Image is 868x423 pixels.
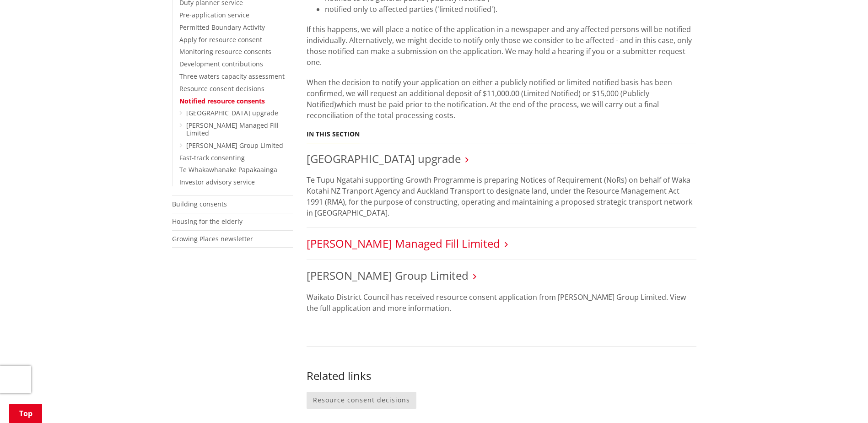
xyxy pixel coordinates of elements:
a: Building consents [172,200,227,208]
a: Fast-track consenting [179,153,245,162]
iframe: Messenger Launcher [826,385,859,418]
a: Apply for resource consent [179,35,262,44]
a: Housing for the elderly [172,217,243,226]
h3: Related links [307,369,696,383]
a: Resource consent decisions [179,84,264,93]
a: Monitoring resource consents [179,47,271,56]
li: notified only to affected parties ('limited notified'). [325,4,696,15]
a: Permitted Boundary Activity [179,23,265,32]
a: Te Whakawhanake Papakaainga [179,165,277,174]
a: [GEOGRAPHIC_DATA] upgrade [307,151,461,166]
p: When the decision to notify your application on either a publicly notified or limited notified ba... [307,77,696,121]
p: Waikato District Council has received resource consent application from [PERSON_NAME] Group Limit... [307,292,696,314]
a: Notified resource consents [179,97,265,105]
a: Pre-application service [179,11,249,19]
a: Three waters capacity assessment [179,72,285,81]
a: [PERSON_NAME] Managed Fill Limited [186,121,279,137]
a: [GEOGRAPHIC_DATA] upgrade [186,108,278,117]
a: Growing Places newsletter [172,234,253,243]
a: Resource consent decisions [307,392,416,409]
p: If this happens, we will place a notice of the application in a newspaper and any affected person... [307,24,696,68]
a: [PERSON_NAME] Group Limited [307,268,469,283]
a: [PERSON_NAME] Group Limited [186,141,283,150]
a: Development contributions [179,60,263,68]
a: Investor advisory service [179,178,255,186]
a: [PERSON_NAME] Managed Fill Limited [307,236,500,251]
a: Top [9,404,42,423]
p: Te Tupu Ngatahi supporting Growth Programme is preparing Notices of Requirement (NoRs) on behalf ... [307,174,696,218]
h5: In this section [307,130,360,138]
